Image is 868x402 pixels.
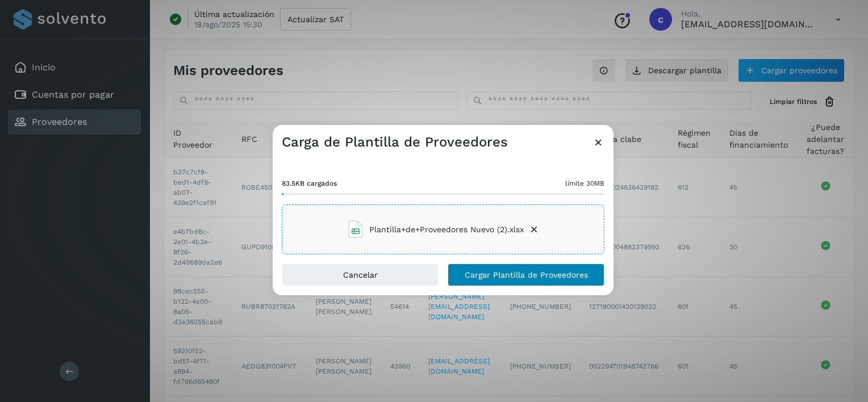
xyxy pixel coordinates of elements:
[565,178,604,189] span: límite 30MB
[465,271,588,279] span: Cargar Plantilla de Proveedores
[282,134,508,150] h3: Carga de Plantilla de Proveedores
[448,263,604,286] button: Cargar Plantilla de Proveedores
[282,263,439,286] button: Cancelar
[282,178,337,189] span: 83.5KB cargados
[343,271,378,279] span: Cancelar
[369,224,524,236] span: Plantilla+de+Proveedores Nuevo (2).xlsx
